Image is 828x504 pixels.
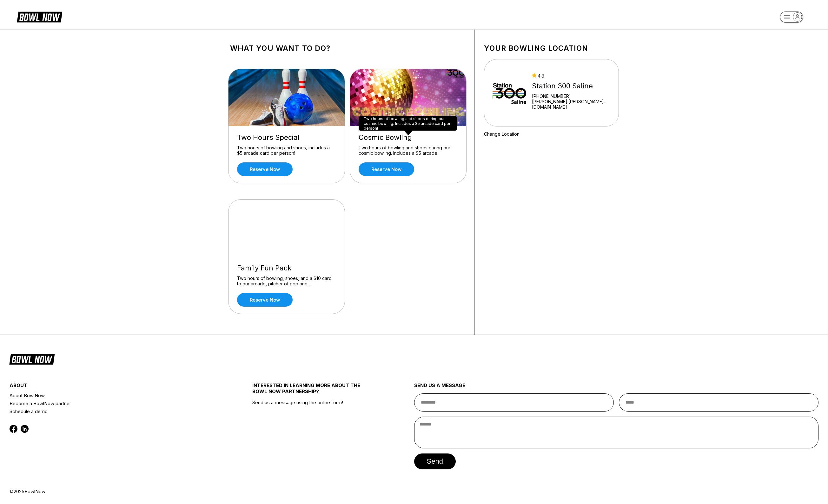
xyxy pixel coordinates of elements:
div: Cosmic Bowling [359,133,458,142]
a: Reserve now [237,293,293,307]
a: Reserve now [237,162,293,176]
img: Family Fun Pack [229,200,345,257]
div: INTERESTED IN LEARNING MORE ABOUT THE BOWL NOW PARTNERSHIP? [252,382,374,399]
img: Two Hours Special [229,69,345,126]
a: About BowlNow [10,392,212,399]
button: send [414,453,456,469]
div: Two hours of bowling, shoes, and a $10 card to our arcade, pitcher of pop and ... [237,276,336,287]
a: Change Location [484,131,520,137]
div: Station 300 Saline [532,82,610,90]
div: Family Fun Pack [237,264,336,272]
a: Become a BowlNow partner [10,399,212,407]
a: Reserve now [359,162,414,176]
h1: What you want to do? [230,44,465,53]
img: Station 300 Saline [493,69,527,117]
div: © 2025 BowlNow [10,488,818,494]
img: Cosmic Bowling [350,69,467,126]
div: Two hours of bowling and shoes during our cosmic bowling. Includes a $5 arcade card per person! [359,116,457,131]
div: Two Hours Special [237,133,336,142]
div: Two hours of bowling and shoes, includes a $5 arcade card per person! [237,145,336,156]
div: about [10,382,212,392]
div: send us a message [414,382,819,393]
div: 4.8 [532,73,610,78]
div: [PHONE_NUMBER] [532,93,610,99]
div: Two hours of bowling and shoes during our cosmic bowling. Includes a $5 arcade ... [359,145,458,156]
div: Send us a message using the online form! [252,368,374,488]
a: [PERSON_NAME].[PERSON_NAME]...[DOMAIN_NAME] [532,99,610,110]
h1: Your bowling location [484,44,619,53]
a: Schedule a demo [10,407,212,415]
